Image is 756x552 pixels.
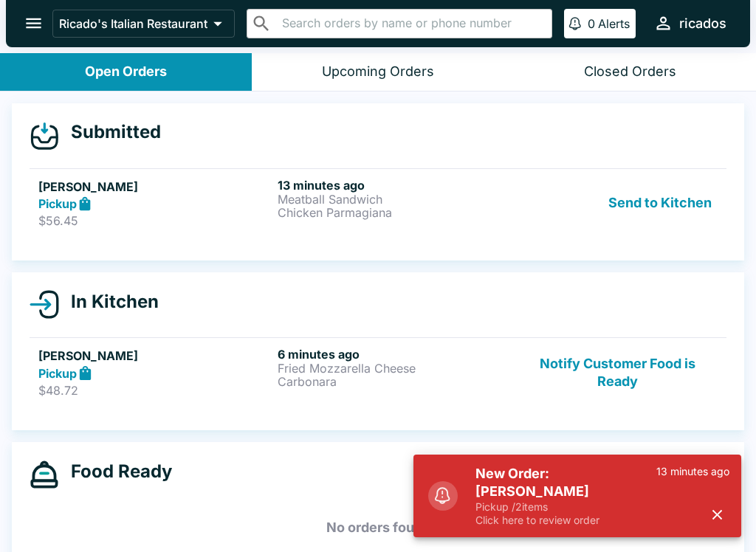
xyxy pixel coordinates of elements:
h6: 6 minutes ago [278,347,511,362]
h6: 13 minutes ago [278,178,511,193]
p: Chicken Parmagiana [278,206,511,219]
h4: In Kitchen [59,291,159,313]
p: $56.45 [38,213,272,228]
div: Upcoming Orders [322,63,434,80]
strong: Pickup [38,366,77,381]
h5: [PERSON_NAME] [38,347,272,365]
p: Alerts [598,16,630,31]
a: [PERSON_NAME]Pickup$48.726 minutes agoFried Mozzarella CheeseCarbonaraNotify Customer Food is Ready [30,337,726,407]
button: open drawer [15,4,52,42]
h4: Food Ready [59,460,172,483]
p: 0 [588,16,595,31]
div: ricados [679,15,726,32]
p: Fried Mozzarella Cheese [278,362,511,375]
p: Ricado's Italian Restaurant [59,16,207,31]
p: Carbonara [278,375,511,388]
button: ricados [647,7,732,39]
button: Notify Customer Food is Ready [518,347,718,398]
p: $48.72 [38,383,272,398]
h5: New Order: [PERSON_NAME] [475,465,656,500]
input: Search orders by name or phone number [278,13,546,34]
p: 13 minutes ago [656,465,729,478]
p: Click here to review order [475,514,656,527]
button: Send to Kitchen [602,178,718,229]
div: Open Orders [85,63,167,80]
button: Ricado's Italian Restaurant [52,10,235,38]
a: [PERSON_NAME]Pickup$56.4513 minutes agoMeatball SandwichChicken ParmagianaSend to Kitchen [30,168,726,238]
h5: [PERSON_NAME] [38,178,272,196]
div: Closed Orders [584,63,676,80]
p: Meatball Sandwich [278,193,511,206]
p: Pickup / 2 items [475,500,656,514]
strong: Pickup [38,196,77,211]
h4: Submitted [59,121,161,143]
